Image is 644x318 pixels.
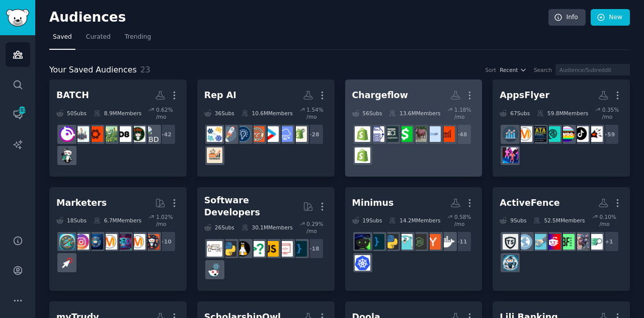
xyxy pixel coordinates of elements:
[500,197,559,209] div: ActiveFence
[235,241,251,257] img: linux
[130,234,145,250] img: marketing
[389,213,440,227] div: 14.2M Members
[591,9,630,26] a: New
[500,66,518,73] span: Recent
[531,234,546,250] img: technology
[130,126,145,142] img: CBD
[397,234,413,250] img: golang
[94,213,141,227] div: 6.7M Members
[59,147,75,163] img: weed
[49,29,75,50] a: Saved
[355,234,370,250] img: SecurityCareerAdvice
[425,234,441,250] img: ycombinator
[454,106,475,120] div: 1.18 % /mo
[383,126,398,142] img: chargebacks
[6,9,29,27] img: GummySearch logo
[155,231,176,252] div: + 10
[503,255,518,271] img: trustandsafetypros
[503,234,518,250] img: TrustAndSafety
[156,213,180,227] div: 1.02 % /mo
[197,187,335,291] a: Software Developers26Subs30.1MMembers0.29% /mo+18programmingwebdevjavascriptcscareerquestionslinu...
[545,234,560,250] img: cybersecurity
[94,106,141,120] div: 8.9M Members
[59,126,75,142] img: CannabisNewsInfo
[18,107,27,114] span: 283
[155,124,176,145] div: + 42
[411,126,427,142] img: Financialchargeback
[221,241,236,257] img: Python
[144,126,159,142] img: CBDhempBuds
[555,64,630,75] input: Audience/Subreddit
[598,231,619,252] div: + 1
[49,187,187,291] a: Marketers18Subs6.7MMembers1.02% /mo+10socialmediamarketingSEODigitalMarketingdigital_marketingIns...
[397,126,413,142] img: CashApp
[242,106,293,120] div: 10.6M Members
[425,126,441,142] img: AllAboutPayments
[53,33,72,42] span: Saved
[439,126,455,142] img: digitalproductselling
[559,234,575,250] img: battlefield2042
[197,79,335,177] a: Rep AI36Subs10.6MMembers1.54% /mo+28AutomateShopifySaaSstartupEntrepreneurRideAlongEntrepreneursh...
[598,124,619,145] div: + 59
[303,124,324,145] div: + 28
[352,213,382,227] div: 19 Sub s
[6,102,30,127] a: 283
[277,126,293,142] img: SaaS
[573,126,589,142] img: TikTokMarketing
[531,126,546,142] img: LearnDataAnalytics
[355,147,370,163] img: DropshippingST
[49,64,137,76] span: Your Saved Audiences
[303,238,324,259] div: + 18
[493,79,630,177] a: AppsFlyer67Subs59.8MMembers0.35% /mo+59TikTokAdsTikTokMarketingwoocommerceBusinessAnalyticsLearnD...
[204,106,234,120] div: 36 Sub s
[503,147,518,163] img: AnalyticsAutomation
[517,234,532,250] img: news
[102,126,117,142] img: thcediblereviews
[291,126,307,142] img: AutomateShopify
[411,234,427,250] img: node
[277,241,293,257] img: webdev
[548,9,586,26] a: Info
[56,197,107,209] div: Marketers
[204,89,236,102] div: Rep AI
[73,126,89,142] img: Delta8_gummies
[355,126,370,142] img: Dropshipping_Guide
[500,213,526,227] div: 9 Sub s
[102,234,117,250] img: DigitalMarketing
[534,66,552,73] div: Search
[207,262,222,278] img: reactjs
[454,213,475,227] div: 0.58 % /mo
[207,147,222,163] img: salestechniques
[533,213,585,227] div: 52.5M Members
[83,29,114,50] a: Curated
[116,234,131,250] img: SEO
[345,187,482,291] a: Minimus19Subs14.2MMembers0.58% /mo+11dockerycombinatornodegolangPythonprogrammingSecurityCareerAd...
[86,33,111,42] span: Curated
[389,106,440,120] div: 13.6M Members
[355,255,370,271] img: kubernetes
[291,241,307,257] img: programming
[73,234,89,250] img: InstagramMarketing
[587,234,603,250] img: jobboardsearch
[352,197,394,209] div: Minimus
[235,126,251,142] img: Entrepreneurship
[56,213,87,227] div: 18 Sub s
[221,126,236,142] img: startups
[56,106,87,120] div: 50 Sub s
[599,213,623,227] div: 0.10 % /mo
[121,29,154,50] a: Trending
[144,234,159,250] img: socialmedia
[204,220,234,234] div: 26 Sub s
[369,234,384,250] img: programming
[116,126,131,142] img: Delta8SuperStore
[439,234,455,250] img: docker
[49,79,187,177] a: BATCH50Subs8.9MMembers0.62% /mo+42CBDhempBudsCBDDelta8SuperStorethcediblereviewsdelta8cartsDelta8...
[125,33,151,42] span: Trending
[345,79,482,177] a: Chargeflow56Subs13.6MMembers1.18% /mo+48digitalproductsellingAllAboutPaymentsFinancialchargebackC...
[56,89,89,102] div: BATCH
[486,66,497,73] div: Sort
[249,241,265,257] img: cscareerquestions
[352,89,408,102] div: Chargeflow
[500,106,530,120] div: 67 Sub s
[587,126,603,142] img: TikTokAds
